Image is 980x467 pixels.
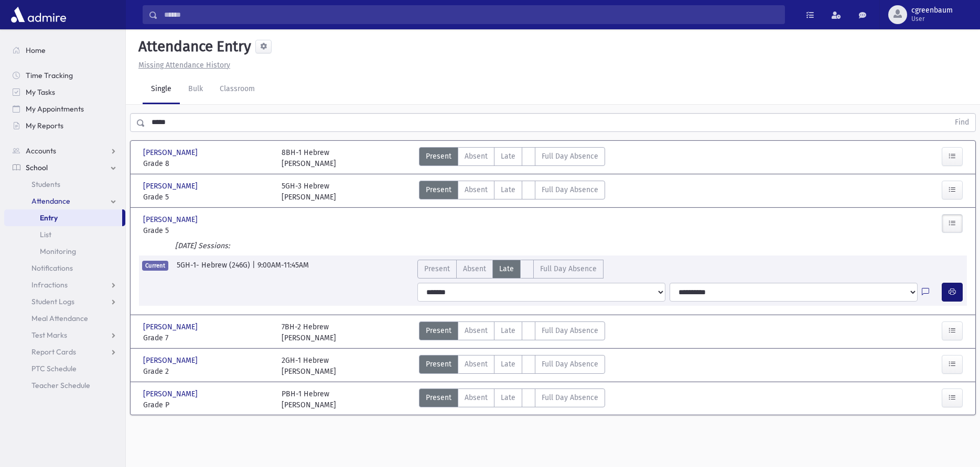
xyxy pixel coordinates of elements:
[143,225,271,236] span: Grade 5
[4,117,125,134] a: My Reports
[501,392,515,403] span: Late
[252,260,257,279] span: |
[465,359,488,370] span: Absent
[4,243,125,260] a: Monitoring
[4,226,125,243] a: List
[31,381,90,390] span: Teacher Schedule
[911,6,953,15] span: cgreenbaum
[143,355,200,366] span: [PERSON_NAME]
[40,230,51,239] span: List
[4,84,125,101] a: My Tasks
[426,359,451,370] span: Present
[4,293,125,310] a: Student Logs
[419,147,605,169] div: AttTypes
[426,325,451,336] span: Present
[465,392,488,403] span: Absent
[177,260,252,279] span: 5GH-1- Hebrew (246G)
[426,151,451,162] span: Present
[282,147,336,169] div: 8BH-1 Hebrew [PERSON_NAME]
[4,159,125,176] a: School
[143,366,271,377] span: Grade 2
[31,196,70,206] span: Attendance
[31,180,60,189] span: Students
[949,114,975,131] button: Find
[4,67,125,84] a: Time Tracking
[465,151,488,162] span: Absent
[142,261,168,271] span: Current
[465,184,488,195] span: Absent
[4,310,125,327] a: Meal Attendance
[158,5,784,24] input: Search
[542,184,598,195] span: Full Day Absence
[4,176,125,193] a: Students
[419,388,605,410] div: AttTypes
[424,263,450,274] span: Present
[143,158,271,169] span: Grade 8
[26,146,56,155] span: Accounts
[175,241,230,250] i: [DATE] Sessions:
[31,330,67,340] span: Test Marks
[4,142,125,159] a: Accounts
[31,364,77,373] span: PTC Schedule
[501,184,515,195] span: Late
[31,263,73,273] span: Notifications
[26,46,46,55] span: Home
[138,61,230,70] u: Missing Attendance History
[143,192,271,203] span: Grade 5
[26,71,73,80] span: Time Tracking
[282,355,336,377] div: 2GH-1 Hebrew [PERSON_NAME]
[26,163,48,172] span: School
[4,101,125,117] a: My Appointments
[134,61,230,70] a: Missing Attendance History
[143,75,180,104] a: Single
[4,360,125,377] a: PTC Schedule
[463,263,486,274] span: Absent
[417,260,604,279] div: AttTypes
[501,359,515,370] span: Late
[911,15,953,23] span: User
[26,121,63,130] span: My Reports
[134,38,251,55] h5: Attendance Entry
[542,359,598,370] span: Full Day Absence
[426,392,451,403] span: Present
[419,321,605,343] div: AttTypes
[40,213,58,223] span: Entry
[26,104,84,114] span: My Appointments
[499,263,514,274] span: Late
[31,314,88,323] span: Meal Attendance
[211,75,263,104] a: Classroom
[282,181,336,203] div: 5GH-3 Hebrew [PERSON_NAME]
[143,147,200,158] span: [PERSON_NAME]
[257,260,309,279] span: 9:00AM-11:45AM
[542,151,598,162] span: Full Day Absence
[4,327,125,343] a: Test Marks
[282,388,336,410] div: PBH-1 Hebrew [PERSON_NAME]
[4,42,125,59] a: Home
[4,377,125,394] a: Teacher Schedule
[4,260,125,276] a: Notifications
[542,392,598,403] span: Full Day Absence
[4,276,125,293] a: Infractions
[540,263,597,274] span: Full Day Absence
[4,193,125,209] a: Attendance
[465,325,488,336] span: Absent
[31,347,76,357] span: Report Cards
[143,321,200,332] span: [PERSON_NAME]
[501,325,515,336] span: Late
[143,388,200,399] span: [PERSON_NAME]
[4,343,125,360] a: Report Cards
[180,75,211,104] a: Bulk
[143,332,271,343] span: Grade 7
[40,247,76,256] span: Monitoring
[26,87,55,97] span: My Tasks
[501,151,515,162] span: Late
[282,321,336,343] div: 7BH-2 Hebrew [PERSON_NAME]
[419,355,605,377] div: AttTypes
[4,209,122,226] a: Entry
[31,280,68,290] span: Infractions
[426,184,451,195] span: Present
[143,399,271,410] span: Grade P
[143,214,200,225] span: [PERSON_NAME]
[31,297,74,306] span: Student Logs
[542,325,598,336] span: Full Day Absence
